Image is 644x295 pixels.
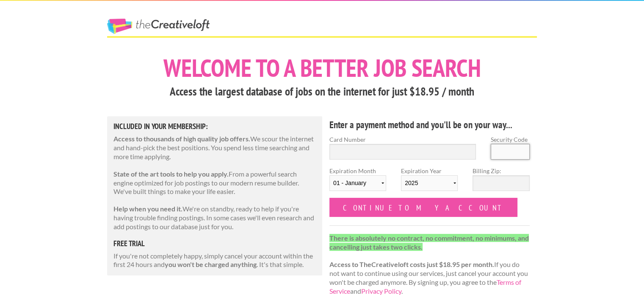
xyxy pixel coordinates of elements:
[107,56,537,80] h1: Welcome to a better job search
[113,135,316,161] p: We scour the internet and hand-pick the best positions. You spend less time searching and more ti...
[113,240,316,247] h5: free trial
[329,166,386,198] label: Expiration Month
[329,118,530,132] h4: Enter a payment method and you'll be on your way...
[165,260,257,268] strong: you won't be charged anything
[329,175,386,191] select: Expiration Month
[113,252,316,270] p: If you're not completely happy, simply cancel your account within the first 24 hours and . It's t...
[329,135,476,144] label: Card Number
[473,166,529,175] label: Billing Zip:
[113,205,316,231] p: We're on standby, ready to help if you're having trouble finding postings. In some cases we'll ev...
[401,166,458,198] label: Expiration Year
[113,123,316,130] h5: Included in Your Membership:
[329,260,494,268] strong: Access to TheCreativeloft costs just $18.95 per month.
[107,84,537,100] h3: Access the largest database of jobs on the internet for just $18.95 / month
[107,19,210,34] a: The Creative Loft
[329,234,529,251] strong: There is absolutely no contract, no commitment, no minimums, and cancelling just takes two clicks.
[329,278,521,295] a: Terms of Service
[401,175,458,191] select: Expiration Year
[361,287,401,295] a: Privacy Policy
[113,205,182,213] strong: Help when you need it.
[491,135,530,144] label: Security Code
[113,170,229,178] strong: State of the art tools to help you apply.
[113,135,250,143] strong: Access to thousands of high quality job offers.
[329,198,517,217] input: Continue to my account
[113,170,316,196] p: From a powerful search engine optimized for job postings to our modern resume builder. We've buil...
